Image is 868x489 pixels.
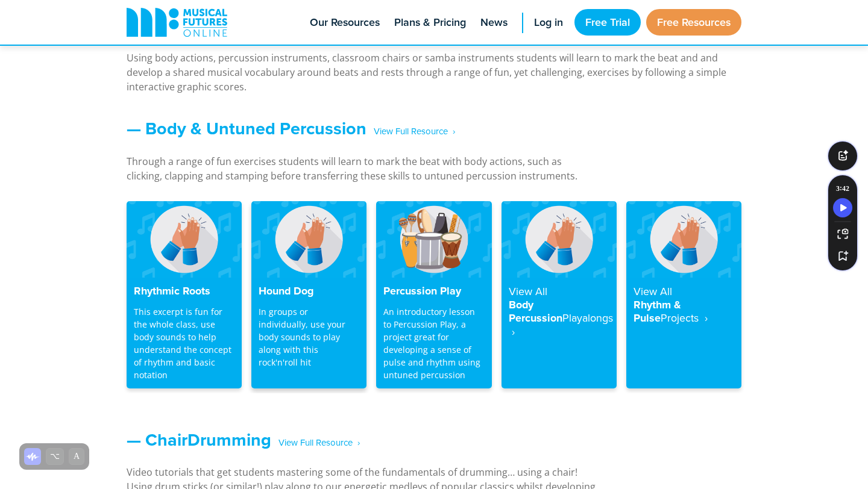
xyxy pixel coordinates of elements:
[127,116,455,141] a: — Body & Untuned Percussion‎ ‎ ‎ View Full Resource‎‏‏‎ ‎ ›
[661,310,708,325] strong: Projects ‎ ›
[394,14,466,31] span: Plans & Pricing
[127,427,360,452] a: — ChairDrumming‎ ‎ ‎ View Full Resource‎‏‏‎ ‎ ›
[634,285,734,325] h4: Rhythm & Pulse
[134,305,234,381] p: This excerpt is fun for the whole class, use body sounds to help understand the concept of rhythm...
[310,14,380,31] span: Our Resources
[366,121,455,142] span: ‎ ‎ ‎ View Full Resource‎‏‏‎ ‎ ›
[480,14,508,31] span: News
[127,51,741,94] p: Using body actions, percussion instruments, classroom chairs or samba instruments students will l...
[251,201,366,388] a: Hound Dog In groups or individually, use your body sounds to play along with this rock'n'roll hit
[383,285,484,298] h4: Percussion Play
[534,14,563,31] span: Log in
[259,285,359,298] h4: Hound Dog
[383,305,484,381] p: An introductory lesson to Percussion Play, a project great for developing a sense of pulse and rh...
[509,285,609,338] h4: Body Percussion
[574,9,641,36] a: Free Trial
[127,154,597,183] p: Through a range of fun exercises students will learn to mark the beat with body actions, such as ...
[509,310,613,339] strong: Playalongs ‎ ›
[134,285,234,298] h4: Rhythmic Roots
[634,284,672,299] strong: View All
[626,201,741,388] a: View AllRhythm & PulseProjects ‎ ›
[259,305,359,369] p: In groups or individually, use your body sounds to play along with this rock'n'roll hit
[646,9,741,36] a: Free Resources
[127,201,242,388] a: Rhythmic Roots This excerpt is fun for the whole class, use body sounds to help understand the co...
[502,201,617,388] a: View AllBody PercussionPlayalongs ‎ ›
[509,284,547,299] strong: View All
[376,201,491,388] a: Percussion Play An introductory lesson to Percussion Play, a project great for developing a sense...
[271,432,360,453] span: ‎ ‎ ‎ View Full Resource‎‏‏‎ ‎ ›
